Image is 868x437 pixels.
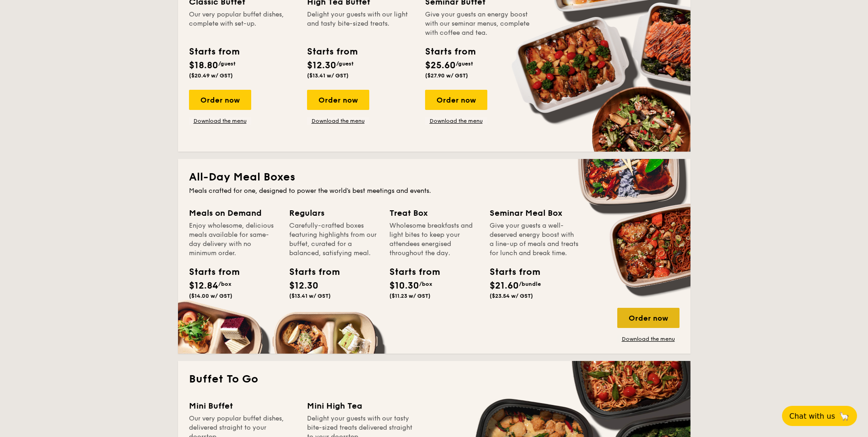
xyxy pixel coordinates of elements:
[307,72,349,79] span: ($13.41 w/ GST)
[389,293,431,299] span: ($11.23 w/ GST)
[189,293,232,299] span: ($14.00 w/ GST)
[419,281,432,287] span: /box
[389,265,431,279] div: Starts from
[189,265,230,279] div: Starts from
[456,60,473,67] span: /guest
[189,170,679,185] h2: All-Day Meal Boxes
[189,221,278,258] div: Enjoy wholesome, delicious meals available for same-day delivery with no minimum order.
[389,207,479,219] div: Treat Box
[189,72,233,79] span: ($20.49 w/ GST)
[389,221,479,258] div: Wholesome breakfasts and light bites to keep your attendees energised throughout the day.
[289,280,318,291] span: $12.30
[389,280,419,291] span: $10.30
[617,308,679,328] div: Order now
[782,406,857,426] button: Chat with us🦙
[189,280,218,291] span: $12.84
[307,117,369,125] a: Download the menu
[519,281,541,287] span: /bundle
[189,117,251,125] a: Download the menu
[307,10,414,38] div: Delight your guests with our light and tasty bite-sized treats.
[839,411,850,421] span: 🦙
[189,186,679,196] div: Meals crafted for one, designed to power the world's best meetings and events.
[490,207,579,219] div: Seminar Meal Box
[307,90,369,110] div: Order now
[789,412,835,421] span: Chat with us
[289,265,330,279] div: Starts from
[218,281,232,287] span: /box
[189,90,251,110] div: Order now
[425,90,487,110] div: Order now
[289,221,378,258] div: Carefully-crafted boxes featuring highlights from our buffet, curated for a balanced, satisfying ...
[307,45,357,59] div: Starts from
[490,265,531,279] div: Starts from
[490,221,579,258] div: Give your guests a well-deserved energy boost with a line-up of meals and treats for lunch and br...
[189,10,296,38] div: Our very popular buffet dishes, complete with set-up.
[307,399,414,412] div: Mini High Tea
[307,60,336,71] span: $12.30
[189,60,218,71] span: $18.80
[425,60,456,71] span: $25.60
[425,10,532,38] div: Give your guests an energy boost with our seminar menus, complete with coffee and tea.
[289,293,331,299] span: ($13.41 w/ GST)
[425,72,468,79] span: ($27.90 w/ GST)
[336,60,354,67] span: /guest
[490,293,533,299] span: ($23.54 w/ GST)
[189,45,239,59] div: Starts from
[218,60,236,67] span: /guest
[189,207,278,219] div: Meals on Demand
[617,335,679,343] a: Download the menu
[189,372,679,387] h2: Buffet To Go
[425,45,475,59] div: Starts from
[425,117,487,125] a: Download the menu
[490,280,519,291] span: $21.60
[289,207,378,219] div: Regulars
[189,399,296,412] div: Mini Buffet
